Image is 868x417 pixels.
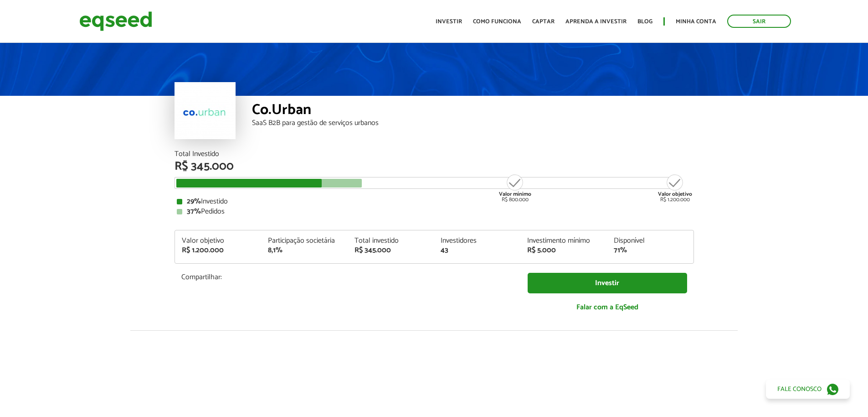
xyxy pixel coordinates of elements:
[268,247,341,254] div: 8,1%
[565,19,627,25] a: Aprenda a investir
[354,237,427,245] div: Total investido
[614,237,687,245] div: Disponível
[499,190,531,198] strong: Valor mínimo
[436,19,462,25] a: Investir
[473,19,521,25] a: Como funciona
[441,237,514,245] div: Investidores
[268,237,341,245] div: Participação societária
[182,237,255,245] div: Valor objetivo
[727,15,791,28] a: Sair
[637,19,652,25] a: Blog
[528,273,687,293] a: Investir
[181,273,514,281] p: Compartilhar:
[658,173,692,203] div: R$ 1.200.000
[614,247,687,254] div: 71%
[441,247,514,254] div: 43
[532,19,555,25] a: Captar
[175,151,694,158] div: Total Investido
[498,173,532,203] div: R$ 800.000
[676,19,716,25] a: Minha conta
[79,9,152,33] img: EqSeed
[252,103,694,120] div: Co.Urban
[177,198,692,205] div: Investido
[175,161,694,172] div: R$ 345.000
[354,247,427,254] div: R$ 345.000
[527,237,600,245] div: Investimento mínimo
[252,120,694,127] div: SaaS B2B para gestão de serviços urbanos
[177,208,692,215] div: Pedidos
[766,380,850,399] a: Fale conosco
[187,195,201,208] strong: 29%
[528,298,687,317] a: Falar com a EqSeed
[658,190,692,198] strong: Valor objetivo
[527,247,600,254] div: R$ 5.000
[187,205,201,218] strong: 37%
[182,247,255,254] div: R$ 1.200.000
